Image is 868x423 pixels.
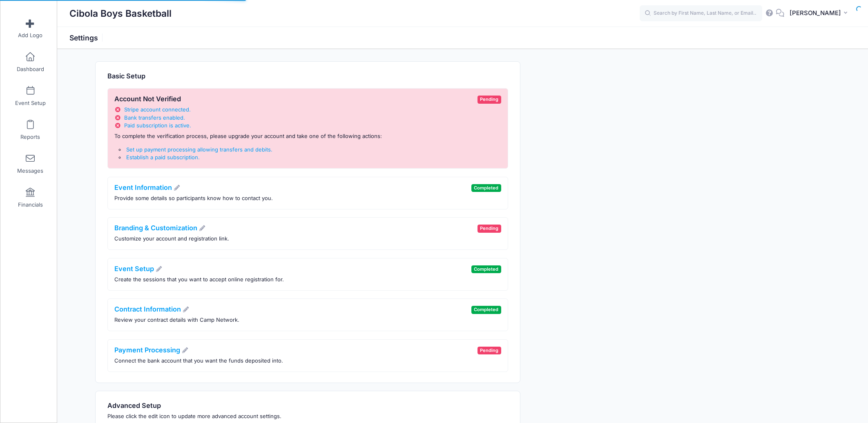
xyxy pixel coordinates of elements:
[640,5,762,22] input: Search by First Name, Last Name, or Email...
[18,201,43,208] span: Financials
[11,82,50,110] a: Event Setup
[114,305,190,313] a: Contract Information
[114,132,382,140] p: To complete the verification process, please upgrade your account and take one of the following a...
[114,276,284,284] p: Create the sessions that you want to accept online registration for.
[471,184,501,192] span: Completed
[125,146,272,153] a: Set up payment processing allowing transfers and debits.
[784,4,856,23] button: [PERSON_NAME]
[107,412,508,421] p: Please click the edit icon to update more advanced account settings.
[107,72,508,80] h4: Basic Setup
[15,100,46,107] span: Event Setup
[124,114,183,121] span: Bank transfers enabled
[114,265,163,273] a: Event Setup
[11,149,50,178] a: Messages
[114,114,185,121] a: Bank transfers enabled.
[18,32,42,39] span: Add Logo
[114,357,283,365] p: Connect the bank account that you want the funds deposited into.
[114,106,191,113] a: Stripe account connected.
[69,33,105,42] h1: Settings
[114,224,206,232] a: Branding & Customization
[11,48,50,76] a: Dashboard
[107,402,508,410] h4: Advanced Setup
[126,146,271,153] span: Set up payment processing allowing transfers and debits
[126,154,198,160] span: Establish a paid subscription
[17,167,43,174] span: Messages
[114,194,273,203] p: Provide some details so participants know how to contact you.
[478,96,501,103] span: Pending
[124,122,190,129] span: Paid subscription is active
[125,154,200,160] a: Establish a paid subscription.
[114,346,189,354] a: Payment Processing
[114,235,229,243] p: Customize your account and registration link.
[17,66,44,73] span: Dashboard
[11,183,50,212] a: Financials
[114,316,239,324] p: Review your contract details with Camp Network.
[478,347,501,354] span: Pending
[11,14,50,42] a: Add Logo
[790,9,841,18] span: [PERSON_NAME]
[11,116,50,144] a: Reports
[69,4,172,23] h1: Cibola Boys Basketball
[20,134,40,140] span: Reports
[471,265,501,273] span: Completed
[114,122,191,129] a: Paid subscription is active.
[114,95,382,103] h4: Account Not Verified
[478,225,501,232] span: Pending
[124,106,189,113] span: Stripe account connected
[471,306,501,314] span: Completed
[114,183,181,191] a: Event Information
